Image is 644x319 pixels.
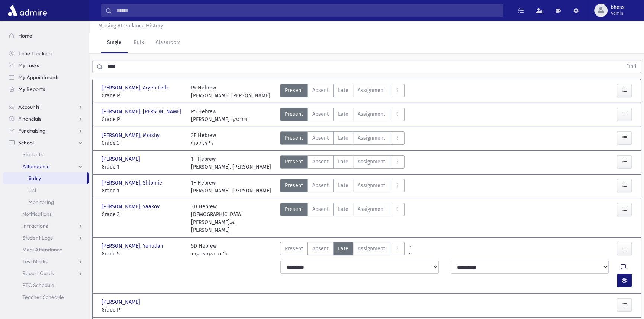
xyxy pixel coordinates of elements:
a: PTC Schedule [3,279,89,291]
a: Missing Attendance History [95,23,163,29]
span: [PERSON_NAME], Yaakov [102,203,161,211]
u: Missing Attendance History [98,23,163,29]
span: [PERSON_NAME], Moishy [102,131,161,139]
span: Test Marks [22,258,48,265]
span: Grade P [102,92,184,100]
span: [PERSON_NAME] [102,155,142,163]
span: Notifications [22,211,52,217]
span: Present [285,205,303,213]
span: Late [338,158,348,166]
span: My Reports [18,86,45,92]
span: Fundraising [18,127,45,134]
span: [PERSON_NAME], [PERSON_NAME] [102,108,183,115]
a: Single [101,33,128,53]
a: Report Cards [3,267,89,279]
span: Absent [312,182,329,189]
div: AttTypes [280,108,405,123]
a: Bulk [128,33,150,53]
span: Attendance [22,163,50,170]
span: Absent [312,245,329,253]
span: Assignment [358,158,385,166]
span: Entry [28,175,41,182]
span: Present [285,158,303,166]
span: Students [22,151,43,158]
span: bhess [611,4,625,10]
a: Classroom [150,33,187,53]
span: Home [18,32,32,39]
span: Absent [312,87,329,94]
span: Grade 1 [102,187,184,195]
div: P5 Hebrew [PERSON_NAME] ווייזנסקי [191,108,249,123]
span: Assignment [358,134,385,142]
div: AttTypes [280,179,405,195]
a: My Tasks [3,59,89,71]
span: Time Tracking [18,50,52,57]
a: Fundraising [3,125,89,137]
span: Late [338,110,348,118]
span: Grade 1 [102,163,184,171]
span: My Tasks [18,62,39,69]
span: [PERSON_NAME], Aryeh Leib [102,84,169,92]
div: AttTypes [280,84,405,100]
div: 5D Hebrew ר' מ. הערצבערג [191,242,227,258]
div: AttTypes [280,155,405,171]
span: Admin [611,10,625,16]
div: 1F Hebrew [PERSON_NAME]. [PERSON_NAME] [191,155,271,171]
a: School [3,137,89,149]
span: Grade P [102,306,184,314]
span: [PERSON_NAME], Shlomie [102,179,164,187]
a: Monitoring [3,196,89,208]
div: AttTypes [280,203,405,234]
span: Infractions [22,222,48,229]
span: [PERSON_NAME], Yehudah [102,242,165,250]
span: Assignment [358,245,385,253]
span: Present [285,245,303,253]
a: Financials [3,113,89,125]
span: Grade 3 [102,139,184,147]
span: Monitoring [28,199,54,205]
span: Absent [312,205,329,213]
a: Infractions [3,220,89,232]
a: Home [3,30,89,42]
input: Search [112,4,503,17]
span: Assignment [358,182,385,189]
span: Absent [312,110,329,118]
span: Student Logs [22,234,53,241]
span: Present [285,87,303,94]
div: P4 Hebrew [PERSON_NAME] [PERSON_NAME] [191,84,270,100]
a: Notifications [3,208,89,220]
div: AttTypes [280,242,405,258]
a: Time Tracking [3,48,89,59]
a: Test Marks [3,255,89,267]
a: My Appointments [3,71,89,83]
span: Grade P [102,115,184,123]
button: Find [622,60,641,73]
span: Financials [18,115,41,122]
span: Meal Attendance [22,246,62,253]
span: School [18,139,34,146]
span: Late [338,182,348,189]
span: My Appointments [18,74,59,81]
div: AttTypes [280,131,405,147]
span: Present [285,182,303,189]
span: Assignment [358,205,385,213]
span: Absent [312,158,329,166]
div: 3D Hebrew [DEMOGRAPHIC_DATA][PERSON_NAME].א. [PERSON_NAME] [191,203,273,234]
a: Attendance [3,160,89,172]
a: My Reports [3,83,89,95]
span: Grade 3 [102,211,184,218]
span: Teacher Schedule [22,294,64,300]
span: Present [285,134,303,142]
span: Late [338,245,348,253]
span: Report Cards [22,270,54,277]
span: Present [285,110,303,118]
span: Absent [312,134,329,142]
span: Grade 5 [102,250,184,258]
a: Entry [3,172,87,184]
span: [PERSON_NAME] [102,298,142,306]
a: Teacher Schedule [3,291,89,303]
a: Student Logs [3,232,89,244]
img: AdmirePro [6,3,49,18]
span: Assignment [358,87,385,94]
span: PTC Schedule [22,282,54,289]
